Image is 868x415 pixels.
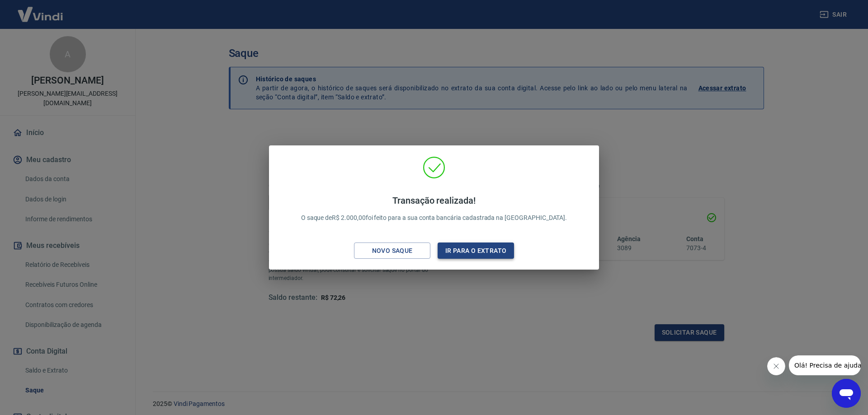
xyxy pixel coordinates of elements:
[832,379,861,408] iframe: Botão para abrir a janela de mensagens
[789,355,861,375] iframe: Mensagem da empresa
[438,242,514,259] button: Ir para o extrato
[5,6,76,14] span: Olá! Precisa de ajuda?
[301,195,567,223] p: O saque de R$ 2.000,00 foi feito para a sua conta bancária cadastrada na [GEOGRAPHIC_DATA].
[354,242,430,259] button: Novo saque
[301,195,567,206] h4: Transação realizada!
[767,357,785,375] iframe: Fechar mensagem
[361,245,424,256] div: Novo saque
